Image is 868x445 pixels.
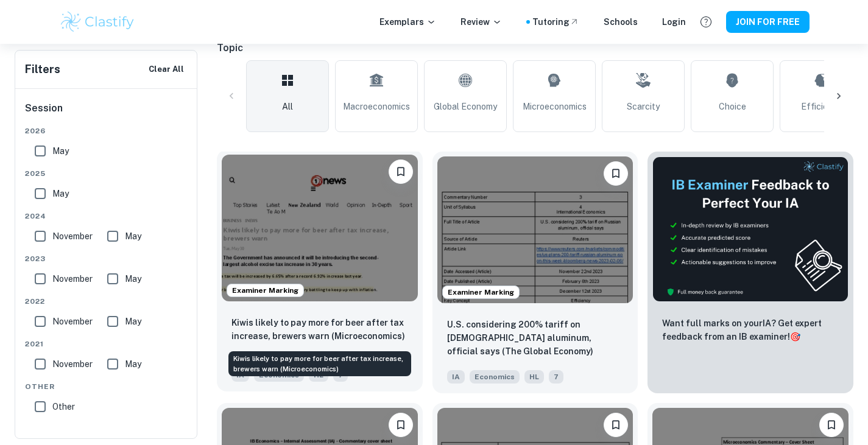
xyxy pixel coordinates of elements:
span: Microeconomics [523,100,587,113]
p: Kiwis likely to pay more for beer after tax increase, brewers warn (Microeconomics) [231,316,408,343]
span: May [125,315,141,328]
span: 2021 [25,338,188,349]
img: Thumbnail [652,156,849,302]
a: Examiner MarkingPlease log in to bookmark exemplarsU.S. considering 200% tariff on Russian alumin... [432,152,638,393]
h6: Filters [25,61,60,78]
h6: Session [25,101,188,125]
a: Examiner MarkingPlease log in to bookmark exemplarsKiwis likely to pay more for beer after tax in... [217,152,423,393]
span: 2022 [25,296,188,307]
p: U.S. considering 200% tariff on Russian aluminum, official says (The Global Economy) [447,318,624,358]
button: Please log in to bookmark exemplars [604,161,628,186]
p: Exemplars [379,15,436,29]
button: Please log in to bookmark exemplars [604,413,628,437]
button: Please log in to bookmark exemplars [819,413,844,437]
span: Economics [470,370,520,384]
h6: Topic [217,41,853,55]
span: IA [447,370,465,384]
button: JOIN FOR FREE [726,11,810,33]
button: Clear All [146,60,187,79]
img: Clastify logo [59,10,136,34]
span: November [52,357,93,371]
span: May [52,144,69,158]
img: Economics IA example thumbnail: Kiwis likely to pay more for beer after [222,155,418,301]
span: Examiner Marking [227,285,303,296]
span: Efficiency [801,100,842,113]
span: Scarcity [627,100,660,113]
p: Review [460,15,502,29]
span: Examiner Marking [443,287,519,298]
a: Tutoring [532,15,579,29]
span: November [52,230,93,243]
img: Economics IA example thumbnail: U.S. considering 200% tariff on Russian [437,156,633,303]
span: Other [25,381,188,392]
span: Other [52,400,75,413]
a: Login [662,15,686,29]
span: 2026 [25,125,188,136]
span: HL [524,370,544,384]
span: Global Economy [434,100,497,113]
button: Please log in to bookmark exemplars [389,413,413,437]
span: November [52,315,93,328]
span: May [125,357,141,371]
span: Choice [719,100,746,113]
a: ThumbnailWant full marks on yourIA? Get expert feedback from an IB examiner! [647,152,853,393]
button: Help and Feedback [696,12,716,32]
span: May [125,230,141,243]
div: Kiwis likely to pay more for beer after tax increase, brewers warn (Microeconomics) [228,351,411,376]
span: 2025 [25,168,188,179]
a: Schools [604,15,638,29]
span: All [282,100,293,113]
p: Want full marks on your IA ? Get expert feedback from an IB examiner! [662,317,839,343]
span: Macroeconomics [343,100,410,113]
span: 7 [549,370,563,384]
span: May [52,187,69,200]
span: May [125,272,141,286]
span: 2024 [25,211,188,222]
span: November [52,272,93,286]
button: Please log in to bookmark exemplars [389,159,413,184]
span: 🎯 [790,332,800,342]
span: 2023 [25,253,188,264]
